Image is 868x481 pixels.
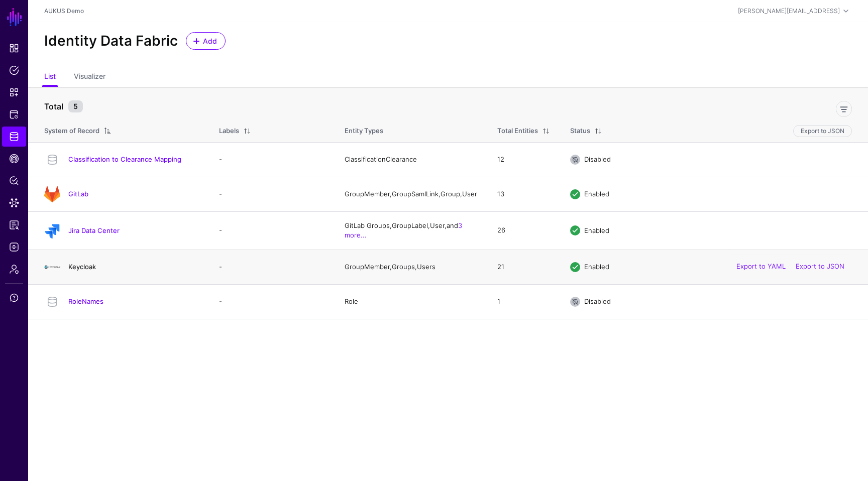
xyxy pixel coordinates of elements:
td: - [209,142,335,177]
span: Data Lens [9,198,19,208]
a: Classification to Clearance Mapping [68,155,181,163]
div: System of Record [44,126,99,136]
a: Protected Systems [2,104,26,125]
a: Jira Data Center [68,226,120,234]
a: Policy Lens [2,171,26,191]
span: Enabled [584,190,609,198]
h2: Identity Data Fabric [44,33,178,50]
div: Status [570,126,590,136]
td: 1 [487,284,560,319]
span: Support [9,293,19,303]
td: - [209,211,335,250]
button: Export to JSON [793,125,852,137]
span: Identity Data Fabric [9,132,19,142]
a: Visualizer [74,68,105,87]
td: GroupMember, GroupSamlLink, Group, User [335,177,487,211]
a: SGNL [6,6,23,28]
a: GitLab [68,190,88,198]
img: svg+xml;base64,PD94bWwgdmVyc2lvbj0iMS4wIiBlbmNvZGluZz0iVVRGLTgiPz4KPHN2ZyB2ZXJzaW9uPSIxLjEiIHhtbG... [44,186,60,202]
span: Reports [9,220,19,230]
span: Entity Types [345,127,383,135]
span: Snippets [9,87,19,97]
span: Disabled [584,297,611,305]
strong: Total [44,101,63,111]
td: ClassificationClearance [335,142,487,177]
span: Enabled [584,226,609,234]
a: CAEP Hub [2,149,26,169]
a: Add [186,32,226,50]
td: GitLab Groups, GroupLabel, User, and [335,211,487,250]
div: Labels [219,126,239,136]
a: List [44,68,56,87]
span: Protected Systems [9,109,19,119]
a: Export to YAML [736,263,786,271]
div: [PERSON_NAME][EMAIL_ADDRESS] [738,7,840,16]
small: 5 [68,100,83,112]
a: Reports [2,215,26,235]
td: GroupMember, Groups, Users [335,250,487,284]
span: Disabled [584,155,611,163]
span: Admin [9,264,19,274]
td: 12 [487,142,560,177]
a: Dashboard [2,38,26,58]
a: Keycloak [68,263,96,271]
td: 13 [487,177,560,211]
img: svg+xml;base64,PHN2ZyBoZWlnaHQ9IjI1MDAiIHByZXNlcnZlQXNwZWN0UmF0aW89InhNaWRZTWlkIiB3aWR0aD0iMjUwMC... [44,222,60,238]
td: - [209,177,335,211]
a: RoleNames [68,297,103,305]
a: Policies [2,60,26,80]
span: Enabled [584,263,609,271]
span: Dashboard [9,43,19,53]
img: svg+xml;base64,PHN2ZyB4bWxucz0iaHR0cDovL3d3dy53My5vcmcvMjAwMC9zdmciIHdpZHRoPSI3MjkuNTc3IiBoZWlnaH... [44,259,60,275]
a: Identity Data Fabric [2,127,26,147]
span: Add [202,36,219,46]
td: Role [335,284,487,319]
span: Policies [9,65,19,75]
a: Export to JSON [796,263,844,271]
a: AUKUS Demo [44,7,84,15]
td: - [209,284,335,319]
span: Logs [9,242,19,252]
span: Policy Lens [9,176,19,186]
span: CAEP Hub [9,154,19,164]
td: 21 [487,250,560,284]
a: Data Lens [2,193,26,213]
td: 26 [487,211,560,250]
a: Admin [2,259,26,279]
td: - [209,250,335,284]
div: Total Entities [497,126,538,136]
a: Logs [2,237,26,257]
a: Snippets [2,82,26,102]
